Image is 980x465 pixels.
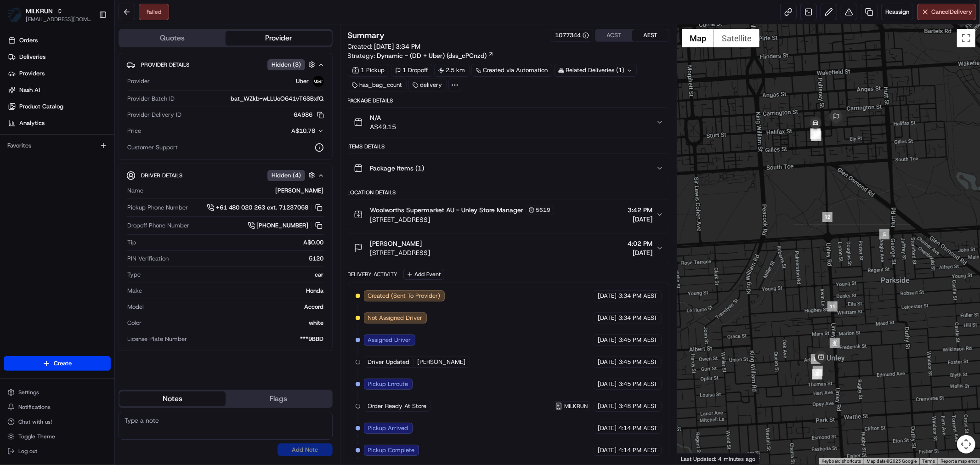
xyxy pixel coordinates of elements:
div: 8 [813,366,823,376]
span: Price [127,127,141,135]
span: +61 480 020 263 ext. 71237058 [216,204,309,212]
a: Analytics [4,116,114,130]
span: License Plate Number [127,335,187,343]
button: Notifications [4,401,111,414]
button: Log out [4,445,111,458]
a: Report a map error [940,459,977,464]
span: Deliveries [19,53,45,61]
button: [PHONE_NUMBER] [248,221,324,231]
span: [DATE] [598,446,617,454]
button: Toggle fullscreen view [957,29,975,47]
span: Create [54,359,72,368]
span: Provider Details [141,61,189,68]
div: Last Updated: 4 minutes ago [677,453,759,465]
span: [DATE] [598,402,617,410]
span: Log out [18,448,37,455]
span: 4:14 PM AEST [618,446,657,454]
div: 5120 [172,255,324,263]
span: A$49.15 [370,122,397,131]
button: Flags [226,391,332,406]
span: 3:45 PM AEST [618,358,657,366]
img: uber-new-logo.jpeg [313,76,324,87]
span: Dynamic - (DD + Uber) (dss_cPCnzd) [377,51,487,60]
span: Settings [18,389,39,396]
div: 2.5 km [434,64,470,77]
div: 10 [811,354,821,364]
div: Strategy: [348,51,494,60]
span: Package Items ( 1 ) [370,164,425,173]
div: A$0.00 [140,238,324,247]
div: 1077344 [555,31,589,40]
a: Product Catalog [4,99,114,114]
button: CancelDelivery [917,4,976,20]
span: Assigned Driver [368,336,411,344]
button: Provider DetailsHidden (3) [126,57,325,72]
span: 3:45 PM AEST [618,336,657,344]
button: 6A986 [294,111,324,119]
div: Favorites [4,138,111,153]
h3: Summary [348,31,385,40]
span: Created: [348,42,421,51]
button: Toggle Theme [4,430,111,443]
span: Provider Batch ID [127,95,175,103]
div: car [144,271,324,279]
span: Color [127,319,142,327]
button: Hidden (3) [267,59,317,70]
button: Add Event [403,269,444,280]
span: N/A [370,113,397,122]
button: A$10.78 [243,127,324,135]
span: Driver Details [141,172,182,179]
span: 3:34 PM AEST [618,314,657,322]
span: Orders [19,36,38,45]
button: [EMAIL_ADDRESS][DOMAIN_NAME] [26,16,91,23]
a: Open this area in Google Maps (opens a new window) [680,453,710,465]
div: Location Details [348,189,669,196]
a: Terms (opens in new tab) [922,459,935,464]
button: Notes [119,391,226,406]
div: has_bag_count [348,79,407,91]
span: Notifications [18,403,51,411]
span: Pickup Arrived [368,424,408,432]
span: Type [127,271,141,279]
span: Not Assigned Driver [368,314,423,322]
span: [STREET_ADDRESS] [370,215,554,224]
span: Analytics [19,119,45,127]
span: 5619 [536,206,551,214]
button: Driver DetailsHidden (4) [126,168,325,183]
span: Cancel Delivery [931,8,972,16]
div: 6 [830,338,840,348]
button: Hidden (4) [267,170,317,181]
img: MILKRUN [7,7,22,22]
button: Woolworths Supermarket AU - Unley Store Manager5619[STREET_ADDRESS]3:42 PM[DATE] [348,199,669,230]
button: Show street map [682,29,714,47]
span: [STREET_ADDRESS] [370,248,431,257]
span: Tip [127,238,136,247]
div: Honda [146,287,324,295]
div: 17 [810,129,821,139]
span: [DATE] [598,314,617,322]
span: 3:45 PM AEST [618,380,657,388]
span: Uber [296,77,309,85]
a: +61 480 020 263 ext. 71237058 [207,203,324,213]
span: [PHONE_NUMBER] [257,221,309,230]
button: MILKRUNMILKRUN[EMAIL_ADDRESS][DOMAIN_NAME] [4,4,95,26]
span: A$10.78 [292,127,316,135]
span: 4:14 PM AEST [618,424,657,432]
a: Orders [4,33,114,48]
button: MILKRUN [26,6,53,16]
a: Created via Automation [471,64,552,77]
img: Google [680,453,710,465]
a: Deliveries [4,50,114,64]
span: Model [127,303,144,311]
span: Reassign [885,8,909,16]
a: Dynamic - (DD + Uber) (dss_cPCnzd) [377,51,494,60]
div: delivery [408,79,447,91]
a: Nash AI [4,83,114,97]
div: Accord [147,303,324,311]
button: [PERSON_NAME][STREET_ADDRESS]4:02 PM[DATE] [348,233,669,263]
span: [PERSON_NAME] [418,358,466,366]
div: 11 [827,301,838,312]
span: Name [127,187,143,195]
span: Created (Sent To Provider) [368,292,441,300]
